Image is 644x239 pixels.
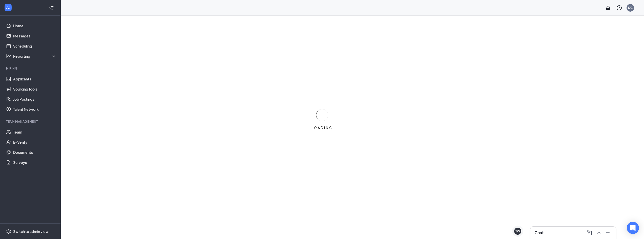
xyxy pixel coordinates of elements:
a: Scheduling [13,41,56,51]
div: Hiring [6,66,55,71]
svg: ComposeMessage [587,230,593,236]
a: E-Verify [13,137,56,147]
h3: Chat [534,230,544,235]
svg: Analysis [6,54,11,59]
a: Job Postings [13,94,56,104]
a: Documents [13,147,56,157]
div: Open Intercom Messenger [627,222,639,234]
button: Minimize [604,229,612,237]
button: ComposeMessage [586,229,594,237]
div: LOADING [309,126,335,130]
svg: Notifications [605,5,611,11]
div: TW [515,229,520,233]
div: Team Management [6,119,55,124]
svg: Settings [6,229,11,234]
button: ChevronUp [595,229,603,237]
a: Surveys [13,157,56,167]
svg: WorkstreamLogo [6,5,11,10]
div: DC [628,6,633,10]
div: Switch to admin view [13,229,49,234]
div: Reporting [13,54,57,59]
a: Applicants [13,74,56,84]
a: Talent Network [13,104,56,114]
svg: Minimize [605,230,611,236]
a: Sourcing Tools [13,84,56,94]
a: Team [13,127,56,137]
a: Home [13,21,56,31]
a: Messages [13,31,56,41]
svg: QuestionInfo [616,5,622,11]
svg: Collapse [49,5,54,10]
svg: ChevronUp [596,230,602,236]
